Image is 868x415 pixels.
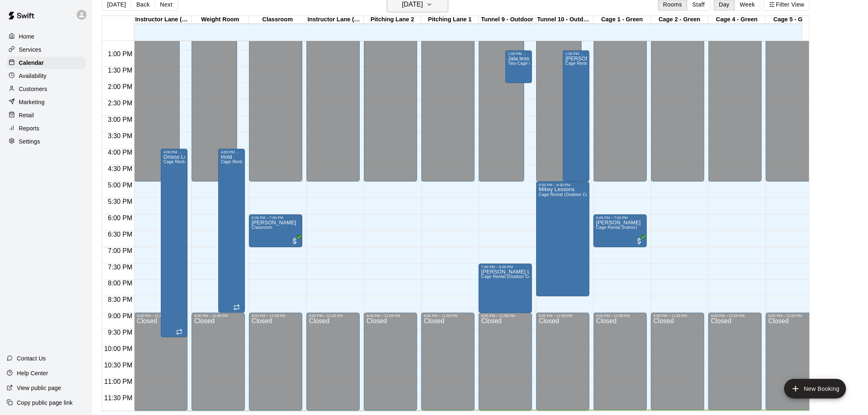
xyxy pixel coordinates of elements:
[221,160,262,164] span: Cage Rental (Indoor)
[7,109,86,121] a: Retail
[251,216,300,220] div: 6:00 PM – 7:00 PM
[481,314,530,318] div: 9:00 PM – 11:59 PM
[536,313,589,411] div: 9:00 PM – 11:59 PM: Closed
[565,52,587,56] div: 1:00 PM – 5:00 PM
[596,216,644,220] div: 6:00 PM – 7:00 PM
[233,304,240,311] span: Recurring event
[17,354,46,363] p: Contact Us
[421,313,475,411] div: 9:00 PM – 11:59 PM: Closed
[17,369,48,377] p: Help Center
[481,274,543,279] span: Cage Rental (Outdoor Covered)
[106,116,135,123] span: 3:00 PM
[505,50,532,83] div: 1:00 PM – 2:00 PM: Jala lessons
[536,182,589,296] div: 5:00 PM – 8:30 PM: Mikey Lessons
[19,32,34,41] p: Home
[106,132,135,139] span: 3:30 PM
[711,318,759,414] div: Closed
[7,57,86,69] a: Calendar
[249,313,302,411] div: 9:00 PM – 11:59 PM: Closed
[596,314,644,318] div: 9:00 PM – 11:59 PM
[106,280,135,287] span: 8:00 PM
[19,98,45,106] p: Marketing
[563,50,589,182] div: 1:00 PM – 5:00 PM: Audrey Lessons
[479,313,532,411] div: 9:00 PM – 11:59 PM: Closed
[651,16,708,24] div: Cage 2 - Green
[481,265,530,269] div: 7:30 PM – 9:00 PM
[7,96,86,108] div: Marketing
[134,313,187,411] div: 9:00 PM – 11:59 PM: Closed
[192,313,245,411] div: 9:00 PM – 11:59 PM: Closed
[479,264,532,313] div: 7:30 PM – 9:00 PM: Jalal Lessons
[481,318,530,414] div: Closed
[539,314,587,318] div: 9:00 PM – 11:59 PM
[309,314,357,318] div: 9:00 PM – 11:59 PM
[19,85,47,93] p: Customers
[653,314,702,318] div: 9:00 PM – 11:59 PM
[708,313,762,411] div: 9:00 PM – 11:59 PM: Closed
[594,214,647,247] div: 6:00 PM – 7:00 PM: sadie walburn
[218,149,245,313] div: 4:00 PM – 9:00 PM: Hold
[134,16,192,24] div: Instructor Lane (Cage 3) - Green
[651,313,704,411] div: 9:00 PM – 11:59 PM: Closed
[7,83,86,95] a: Customers
[137,318,185,414] div: Closed
[106,149,135,156] span: 4:00 PM
[539,183,587,187] div: 5:00 PM – 8:30 PM
[251,314,300,318] div: 9:00 PM – 11:59 PM
[364,16,421,24] div: Pitching Lane 2
[424,318,472,414] div: Closed
[565,61,627,66] span: Cage Rental (Outdoor Covered)
[106,231,135,238] span: 6:30 PM
[7,70,86,82] a: Availability
[7,122,86,135] a: Reports
[364,313,417,411] div: 9:00 PM – 11:59 PM: Closed
[137,314,185,318] div: 9:00 PM – 11:59 PM
[768,314,817,318] div: 9:00 PM – 11:59 PM
[596,225,637,230] span: Cage Rental (Indoor)
[249,214,302,247] div: 6:00 PM – 7:00 PM: Steven Williams
[366,314,415,318] div: 9:00 PM – 11:59 PM
[539,192,601,197] span: Cage Rental (Outdoor Covered)
[106,198,135,205] span: 5:30 PM
[7,43,86,56] a: Services
[102,346,134,353] span: 10:00 PM
[19,72,47,80] p: Availability
[19,59,44,67] p: Calendar
[163,160,204,164] span: Cage Rental (Indoor)
[161,149,187,337] div: 4:00 PM – 9:45 PM: Orisno Lessons
[106,100,135,107] span: 2:30 PM
[479,16,536,24] div: Tunnel 9 - Outdoor
[194,314,242,318] div: 9:00 PM – 11:59 PM
[766,16,823,24] div: Cage 5 - Green
[366,318,415,414] div: Closed
[106,264,135,271] span: 7:30 PM
[708,16,766,24] div: Cage 4 - Green
[102,362,134,369] span: 10:30 PM
[766,313,819,411] div: 9:00 PM – 11:59 PM: Closed
[19,137,40,146] p: Settings
[7,135,86,148] a: Settings
[251,318,300,414] div: Closed
[306,16,364,24] div: Instructor Lane (Cage 8) - Outdoor
[251,225,272,230] span: Classroom
[711,314,759,318] div: 9:00 PM – 11:59 PM
[106,214,135,221] span: 6:00 PM
[19,124,39,132] p: Reports
[17,399,73,407] p: Copy public page link
[176,329,183,335] span: Recurring event
[7,30,86,43] a: Home
[596,318,644,414] div: Closed
[102,379,134,385] span: 11:00 PM
[249,16,306,24] div: Classroom
[106,165,135,172] span: 4:30 PM
[594,313,647,411] div: 9:00 PM – 11:59 PM: Closed
[106,83,135,90] span: 2:00 PM
[653,318,702,414] div: Closed
[17,384,61,392] p: View public page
